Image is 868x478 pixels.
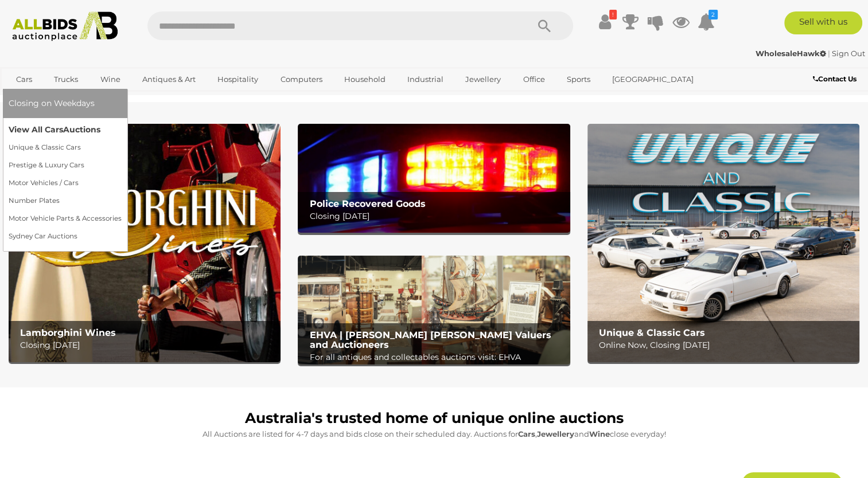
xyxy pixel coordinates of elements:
a: WholesaleHawk [756,49,828,58]
a: Police Recovered Goods Police Recovered Goods Closing [DATE] [298,124,570,233]
i: ! [609,10,617,19]
a: Wine [93,70,128,89]
a: Cars [9,70,40,89]
h1: Australia's trusted home of unique online auctions [14,410,854,426]
img: Unique & Classic Cars [587,124,859,362]
a: [GEOGRAPHIC_DATA] [605,70,701,89]
p: All Auctions are listed for 4-7 days and bids close on their scheduled day. Auctions for , and cl... [14,428,854,441]
a: Sell with us [784,11,862,34]
img: Allbids.com.au [6,11,123,41]
i: 2 [709,10,718,19]
a: Antiques & Art [135,70,203,89]
a: Industrial [400,70,451,89]
a: Lamborghini Wines Lamborghini Wines Closing [DATE] [9,124,281,362]
img: EHVA | Evans Hastings Valuers and Auctioneers [298,256,570,365]
a: Trucks [46,70,85,89]
a: Sports [559,70,598,89]
a: Household [337,70,393,89]
strong: Jewellery [537,429,574,438]
p: Closing [DATE] [309,209,564,224]
a: EHVA | Evans Hastings Valuers and Auctioneers EHVA | [PERSON_NAME] [PERSON_NAME] Valuers and Auct... [298,256,570,365]
a: Hospitality [210,70,266,89]
a: Contact Us [813,73,859,85]
img: Police Recovered Goods [298,124,570,233]
img: Lamborghini Wines [9,124,281,362]
b: Unique & Classic Cars [599,327,705,338]
a: Computers [273,70,329,89]
a: ! [597,11,614,32]
p: For all antiques and collectables auctions visit: EHVA [309,350,564,365]
b: EHVA | [PERSON_NAME] [PERSON_NAME] Valuers and Auctioneers [309,330,551,351]
b: Police Recovered Goods [309,198,425,209]
a: Sign Out [832,49,865,58]
p: Online Now, Closing [DATE] [599,338,854,352]
a: Jewellery [458,70,508,89]
strong: Wine [589,429,610,438]
a: Unique & Classic Cars Unique & Classic Cars Online Now, Closing [DATE] [587,124,859,362]
a: 2 [698,11,715,32]
button: Search [516,11,573,40]
strong: Cars [518,429,535,438]
b: Contact Us [813,75,857,83]
p: Closing [DATE] [20,338,275,352]
a: Office [516,70,552,89]
span: | [828,49,830,58]
b: Lamborghini Wines [20,327,116,338]
strong: WholesaleHawk [756,49,826,58]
